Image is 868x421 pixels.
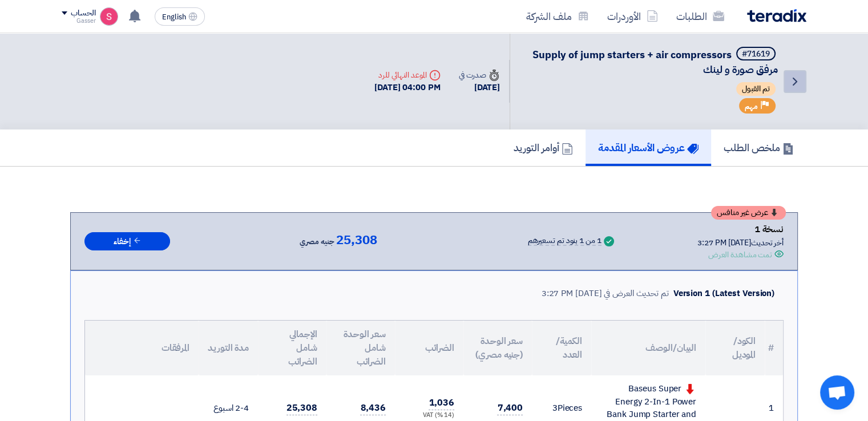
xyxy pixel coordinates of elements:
div: [DATE] [459,81,500,94]
h5: أوامر التوريد [514,141,573,154]
th: البيان/الوصف [591,321,705,375]
a: ملخص الطلب [711,129,806,166]
span: مهم [745,101,758,112]
span: 8,436 [360,401,386,415]
span: 25,308 [286,401,317,415]
th: المرفقات [85,321,199,375]
a: الطلبات [667,3,733,30]
h5: عروض الأسعار المقدمة [598,141,699,154]
th: الإجمالي شامل الضرائب [258,321,326,375]
th: الضرائب [395,321,463,375]
img: Teradix logo [747,9,806,22]
div: أخر تحديث [DATE] 3:27 PM [697,237,784,249]
h5: ملخص الطلب [724,141,794,154]
th: # [765,321,783,375]
div: الحساب [71,9,95,18]
h5: Supply of jump starters + air compressors مرفق صورة و لينك [524,47,778,76]
div: تمت مشاهدة العرض [708,249,772,261]
button: English [155,7,205,26]
img: unnamed_1748516558010.png [100,7,118,26]
div: Version 1 (Latest Version) [673,287,774,300]
div: (14 %) VAT [404,411,454,420]
span: Supply of jump starters + air compressors مرفق صورة و لينك [532,47,778,77]
a: عروض الأسعار المقدمة [586,129,711,166]
div: [DATE] 04:00 PM [374,81,441,94]
div: 1 من 1 بنود تم تسعيرهم [528,237,601,246]
div: Gasser [62,18,95,24]
span: 3 [552,402,558,414]
button: إخفاء [84,232,170,251]
div: الموعد النهائي للرد [374,69,441,81]
th: مدة التوريد [199,321,258,375]
th: الكمية/العدد [532,321,591,375]
span: 7,400 [497,401,523,415]
a: أوامر التوريد [501,129,586,166]
span: تم القبول [736,82,776,96]
div: صدرت في [459,69,500,81]
span: 1,036 [429,396,454,410]
div: #71619 [742,50,770,58]
span: جنيه مصري [300,235,334,249]
a: ملف الشركة [517,3,598,30]
div: Open chat [820,375,854,410]
div: تم تحديث العرض في [DATE] 3:27 PM [542,287,669,300]
div: نسخة 1 [697,222,784,237]
th: سعر الوحدة (جنيه مصري) [463,321,532,375]
span: 25,308 [336,233,377,247]
a: الأوردرات [598,3,667,30]
th: الكود/الموديل [705,321,765,375]
span: عرض غير منافس [717,209,768,217]
span: English [162,13,186,21]
th: سعر الوحدة شامل الضرائب [326,321,395,375]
